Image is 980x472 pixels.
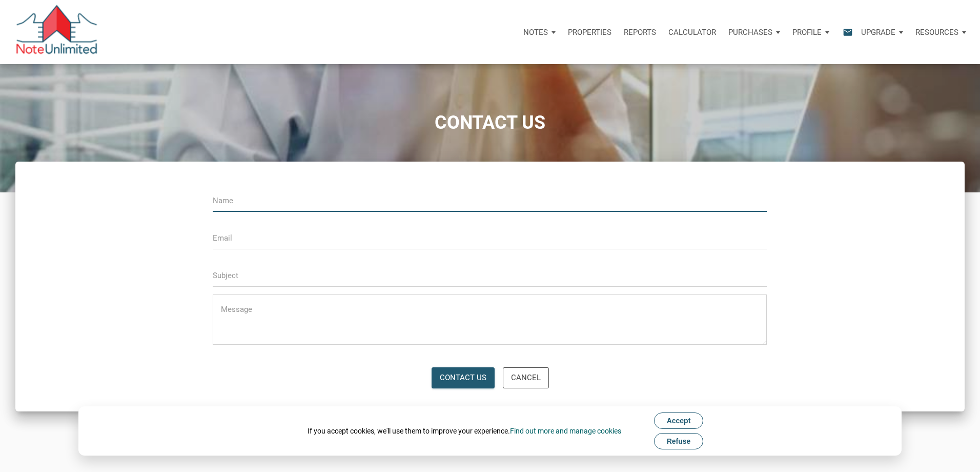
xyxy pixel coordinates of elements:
[523,28,548,37] p: Notes
[8,112,972,133] h1: CONTACT US
[909,17,972,48] button: Resources
[654,412,704,429] button: Accept
[213,189,767,212] input: Name
[915,28,958,37] p: Resources
[668,28,716,37] p: Calculator
[662,17,722,48] a: Calculator
[440,372,486,384] div: Contact Us
[624,28,656,37] p: Reports
[786,17,835,48] button: Profile
[510,427,621,435] a: Find out more and manage cookies
[568,28,611,37] p: Properties
[503,367,549,388] a: Cancel
[855,17,909,48] button: Upgrade
[562,17,618,48] a: Properties
[308,426,621,436] div: If you accept cookies, we'll use them to improve your experience.
[654,433,704,449] button: Refuse
[511,372,541,384] div: Cancel
[792,28,822,37] p: Profile
[432,367,495,388] button: Contact Us
[728,28,772,37] p: Purchases
[722,17,786,48] button: Purchases
[618,17,662,48] button: Reports
[213,226,767,249] input: Email
[667,437,691,445] span: Refuse
[517,17,562,48] button: Notes
[213,264,767,287] input: Subject
[15,5,98,59] img: NoteUnlimited
[667,417,691,425] span: Accept
[835,17,855,48] button: email
[861,28,895,37] p: Upgrade
[842,26,854,38] i: email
